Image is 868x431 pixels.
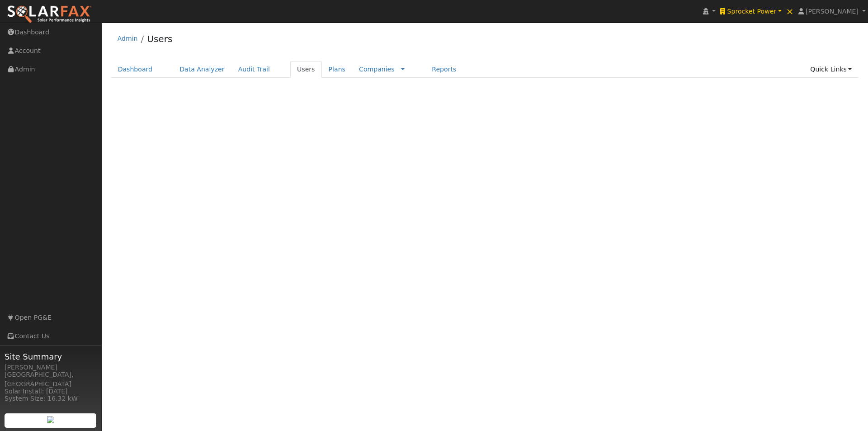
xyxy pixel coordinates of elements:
a: Admin [118,35,138,42]
a: Users [290,61,322,78]
img: SolarFax [7,5,92,24]
a: Users [147,33,172,44]
div: [GEOGRAPHIC_DATA], [GEOGRAPHIC_DATA] [5,370,97,389]
a: Quick Links [803,61,859,78]
a: Dashboard [111,61,160,78]
a: Audit Trail [231,61,277,78]
span: Site Summary [5,350,97,363]
span: Sprocket Power [727,8,777,15]
div: System Size: 16.32 kW [5,394,97,403]
span: [PERSON_NAME] [806,8,859,15]
a: Reports [425,61,463,78]
span: × [786,6,794,17]
a: Data Analyzer [173,61,231,78]
div: [PERSON_NAME] [5,363,97,372]
div: Solar Install: [DATE] [5,387,97,396]
a: Companies [359,66,395,73]
a: Plans [322,61,352,78]
img: retrieve [47,416,54,423]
